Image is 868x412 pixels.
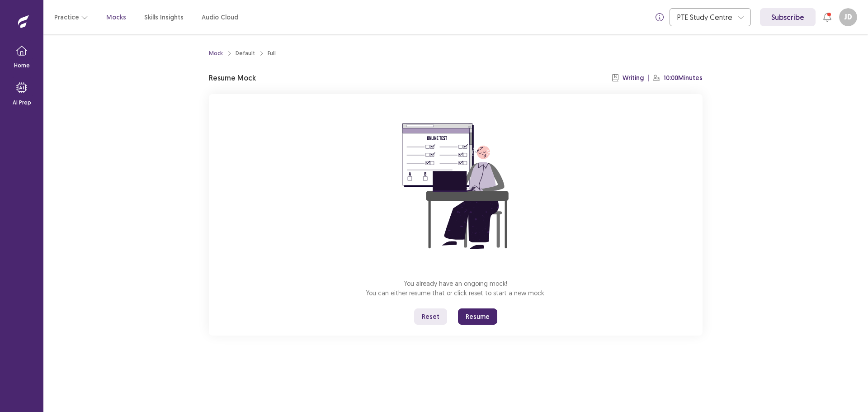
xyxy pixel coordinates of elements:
[651,9,668,25] button: info
[677,9,733,26] div: PTE Study Centre
[760,8,816,26] a: Subscribe
[106,13,126,22] a: Mocks
[144,13,184,22] a: Skills Insights
[414,308,447,325] button: Reset
[209,72,256,83] p: Resume Mock
[14,62,30,70] p: Home
[13,99,31,107] p: AI Prep
[366,279,546,298] p: You already have an ongoing mock! You can either resume that or click reset to start a new mock.
[209,49,223,57] a: Mock
[458,308,497,325] button: Resume
[236,49,255,57] div: Default
[268,49,276,57] div: Full
[664,73,703,83] p: 10:00 Minutes
[647,73,649,83] p: |
[623,73,644,83] p: Writing
[374,105,537,268] img: attend-mock
[54,9,88,25] button: Practice
[209,49,276,57] nav: breadcrumb
[839,8,857,26] button: JD
[202,13,238,22] a: Audio Cloud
